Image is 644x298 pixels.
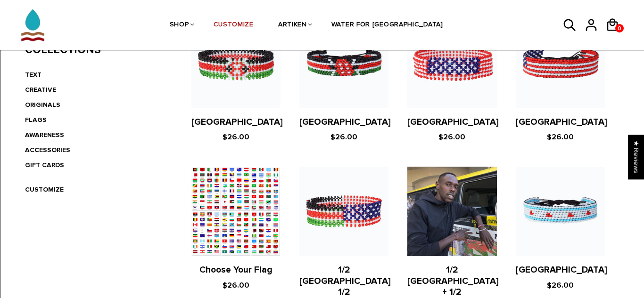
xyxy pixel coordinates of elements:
[615,24,624,32] a: 0
[516,117,607,128] a: [GEOGRAPHIC_DATA]
[331,0,443,50] a: WATER FOR [GEOGRAPHIC_DATA]
[4,55,640,63] div: Rename
[516,265,607,275] a: [GEOGRAPHIC_DATA]
[4,46,640,55] div: Sign out
[191,117,283,128] a: [GEOGRAPHIC_DATA]
[4,63,640,72] div: Move To ...
[170,0,189,50] a: SHOP
[214,0,254,50] a: CUSTOMIZE
[4,21,640,29] div: Move To ...
[4,12,640,21] div: Sort New > Old
[199,265,272,275] a: Choose Your Flag
[628,135,644,179] div: Click to open Judge.me floating reviews tab
[4,38,640,46] div: Options
[615,23,624,34] span: 0
[407,117,499,128] a: [GEOGRAPHIC_DATA]
[299,117,391,128] a: [GEOGRAPHIC_DATA]
[4,29,640,38] div: Delete
[278,0,307,50] a: ARTIKEN
[4,4,640,12] div: Sort A > Z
